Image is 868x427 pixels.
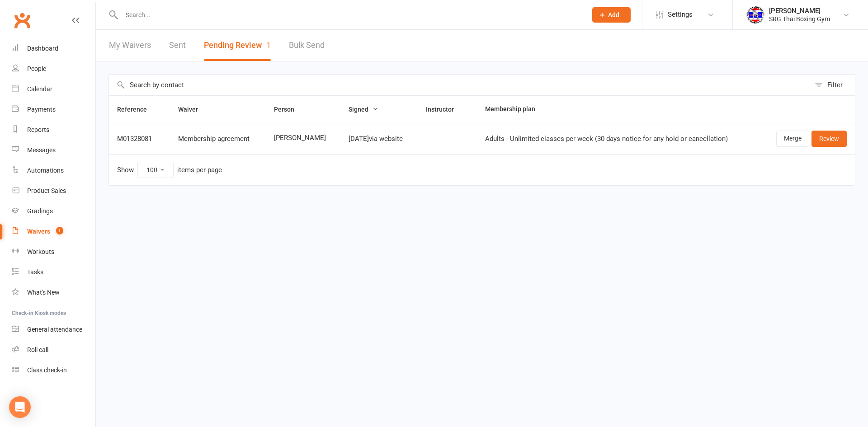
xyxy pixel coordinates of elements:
[776,131,809,147] a: Merge
[177,166,222,174] div: items per page
[12,99,95,120] a: Payments
[117,104,157,115] button: Reference
[426,104,464,115] button: Instructor
[27,65,46,72] div: People
[169,30,186,61] a: Sent
[27,126,49,133] div: Reports
[289,30,325,61] a: Bulk Send
[117,135,162,143] div: M01328081
[27,228,50,235] div: Waivers
[12,79,95,99] a: Calendar
[12,319,95,340] a: General attendance kiosk mode
[204,30,271,61] button: Pending Review1
[117,106,157,113] span: Reference
[56,227,63,235] span: 1
[769,7,830,15] div: [PERSON_NAME]
[27,106,56,113] div: Payments
[608,11,619,19] span: Add
[11,9,33,32] a: Clubworx
[109,30,151,61] a: My Waivers
[274,104,304,115] button: Person
[266,40,271,50] span: 1
[27,289,60,296] div: What's New
[12,340,95,360] a: Roll call
[12,140,95,160] a: Messages
[12,282,95,303] a: What's New
[12,120,95,140] a: Reports
[12,201,95,221] a: Gradings
[27,207,53,215] div: Gradings
[27,45,58,52] div: Dashboard
[27,85,52,93] div: Calendar
[119,9,580,21] input: Search...
[9,396,31,418] div: Open Intercom Messenger
[12,262,95,282] a: Tasks
[485,135,752,143] div: Adults - Unlimited classes per week (30 days notice for any hold or cancellation)
[12,242,95,262] a: Workouts
[178,106,208,113] span: Waiver
[668,5,693,25] span: Settings
[27,167,64,174] div: Automations
[27,268,43,276] div: Tasks
[117,162,222,178] div: Show
[27,326,82,333] div: General attendance
[12,160,95,181] a: Automations
[27,346,48,353] div: Roll call
[349,106,378,113] span: Signed
[274,106,304,113] span: Person
[811,131,847,147] a: Review
[274,134,332,142] span: [PERSON_NAME]
[12,221,95,242] a: Waivers 1
[12,181,95,201] a: Product Sales
[27,187,66,194] div: Product Sales
[477,96,760,123] th: Membership plan
[349,104,378,115] button: Signed
[27,146,56,154] div: Messages
[12,59,95,79] a: People
[349,135,409,143] div: [DATE] via website
[592,7,631,23] button: Add
[109,75,810,95] input: Search by contact
[12,38,95,59] a: Dashboard
[426,106,464,113] span: Instructor
[178,135,258,143] div: Membership agreement
[12,360,95,380] a: Class kiosk mode
[27,366,67,374] div: Class check-in
[27,248,54,255] div: Workouts
[827,80,843,90] div: Filter
[769,15,830,23] div: SRG Thai Boxing Gym
[810,75,855,95] button: Filter
[746,6,764,24] img: thumb_image1718682644.png
[178,104,208,115] button: Waiver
